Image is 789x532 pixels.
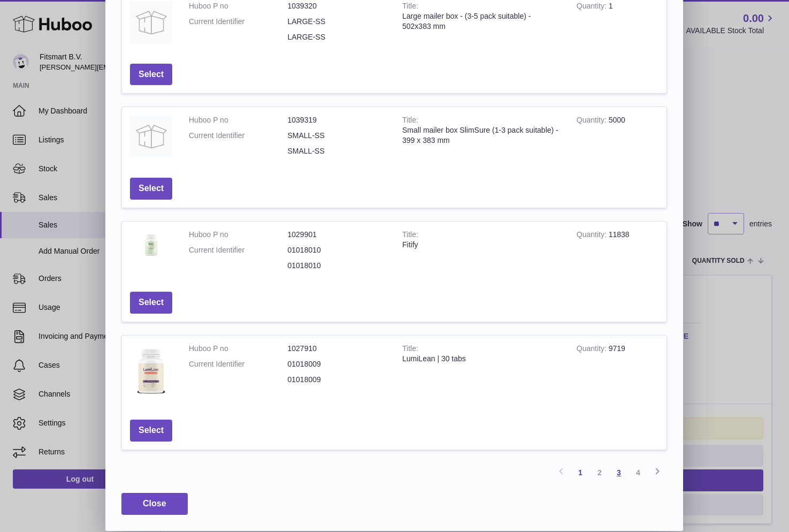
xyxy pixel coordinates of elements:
[130,230,173,260] img: Fitify
[189,1,288,11] dt: Huboo P no
[288,261,387,271] dd: 01018010
[288,1,387,11] dd: 1039320
[577,116,609,127] strong: Quantity
[288,344,387,354] dd: 1027910
[189,359,288,369] dt: Current Identifier
[288,32,387,42] dd: LARGE-SS
[577,344,609,355] strong: Quantity
[189,230,288,240] dt: Huboo P no
[130,178,172,200] button: Select
[590,463,609,482] a: 2
[609,463,629,482] a: 3
[130,344,173,401] img: LumiLean | 30 tabs
[288,17,387,27] dd: LARGE-SS
[130,1,173,44] img: Large mailer box - (3-5 pack suitable) - 502x383 mm
[402,116,418,127] strong: Title
[629,463,648,482] a: 4
[577,2,609,13] strong: Quantity
[402,11,561,32] div: Large mailer box - (3-5 pack suitable) - 502x383 mm
[130,292,172,314] button: Select
[402,2,418,13] strong: Title
[121,493,188,515] button: Close
[143,499,166,508] span: Close
[130,64,172,86] button: Select
[288,115,387,125] dd: 1039319
[130,420,172,442] button: Select
[288,146,387,156] dd: SMALL-SS
[189,115,288,125] dt: Huboo P no
[189,344,288,354] dt: Huboo P no
[571,463,590,482] a: 1
[402,230,418,241] strong: Title
[402,240,561,250] div: Fitify
[288,359,387,369] dd: 01018009
[288,375,387,385] dd: 01018009
[189,245,288,255] dt: Current Identifier
[189,131,288,141] dt: Current Identifier
[130,115,173,158] img: Small mailer box SlimSure (1-3 pack suitable) - 399 x 383 mm
[402,344,418,355] strong: Title
[402,354,561,364] div: LumiLean | 30 tabs
[402,125,561,146] div: Small mailer box SlimSure (1-3 pack suitable) - 399 x 383 mm
[288,230,387,240] dd: 1029901
[288,245,387,255] dd: 01018010
[569,222,667,284] td: 11838
[288,131,387,141] dd: SMALL-SS
[569,107,667,170] td: 5000
[189,17,288,27] dt: Current Identifier
[569,336,667,412] td: 9719
[577,230,609,241] strong: Quantity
